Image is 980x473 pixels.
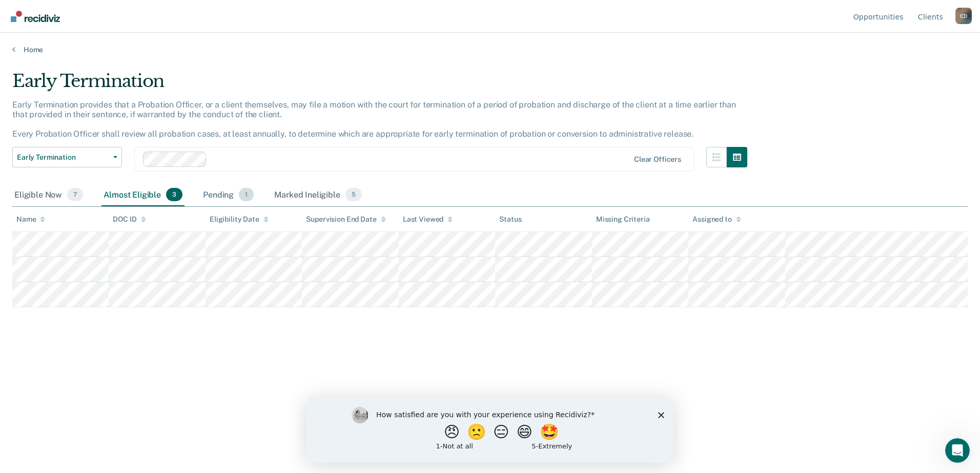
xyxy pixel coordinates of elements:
[113,215,146,224] div: DOC ID
[345,188,362,201] span: 5
[201,184,256,206] div: Pending1
[16,215,45,224] div: Name
[210,215,269,224] div: Eligibility Date
[272,184,364,206] div: Marked Ineligible5
[17,153,109,162] span: Early Termination
[307,397,673,463] iframe: Survey by Kim from Recidiviz
[239,188,254,201] span: 1
[12,45,968,54] a: Home
[499,215,521,224] div: Status
[692,215,741,224] div: Assigned to
[12,100,736,139] p: Early Termination provides that a Probation Officer, or a client themselves, may file a motion wi...
[634,155,681,164] div: Clear officers
[11,11,60,22] img: Recidiviz
[596,215,650,224] div: Missing Criteria
[403,215,453,224] div: Last Viewed
[12,184,85,206] div: Eligible Now7
[12,71,747,100] div: Early Termination
[955,8,972,24] div: C D
[306,215,385,224] div: Supervision End Date
[12,147,122,167] button: Early Termination
[101,184,185,206] div: Almost Eligible3
[67,188,83,201] span: 7
[945,438,970,463] iframe: Intercom live chat
[955,8,972,24] button: Profile dropdown button
[166,188,182,201] span: 3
